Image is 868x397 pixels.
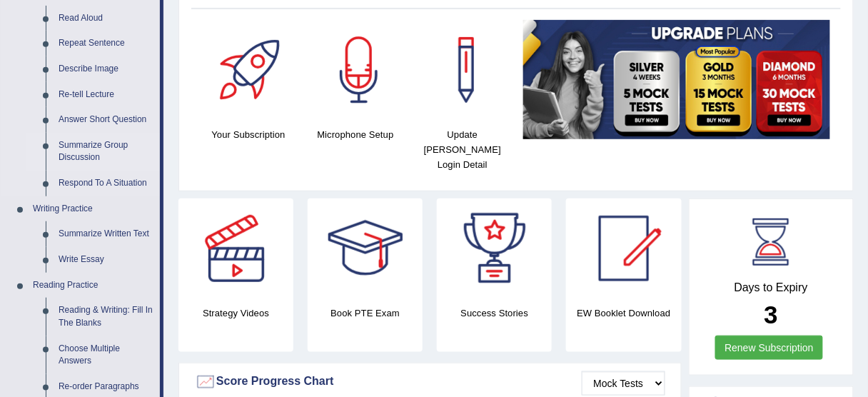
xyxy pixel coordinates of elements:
a: Reading & Writing: Fill In The Blanks [52,298,160,336]
a: Choose Multiple Answers [52,336,160,374]
b: 3 [764,301,778,328]
h4: Microphone Setup [309,127,402,142]
a: Answer Short Question [52,107,160,133]
a: Summarize Group Discussion [52,133,160,171]
img: small5.jpg [523,20,830,139]
h4: EW Booklet Download [566,306,681,321]
a: Re-tell Lecture [52,82,160,108]
a: Repeat Sentence [52,31,160,56]
h4: Days to Expiry [705,281,838,294]
h4: Success Stories [437,306,552,321]
a: Write Essay [52,247,160,273]
a: Reading Practice [26,273,160,298]
a: Read Aloud [52,6,160,31]
h4: Your Subscription [202,127,295,142]
h4: Update [PERSON_NAME] Login Detail [416,127,509,172]
a: Respond To A Situation [52,171,160,196]
div: Score Progress Chart [195,371,665,393]
a: Describe Image [52,56,160,82]
a: Writing Practice [26,196,160,222]
a: Summarize Written Text [52,221,160,247]
h4: Strategy Videos [178,306,293,321]
a: Renew Subscription [715,336,823,360]
h4: Book PTE Exam [308,306,423,321]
